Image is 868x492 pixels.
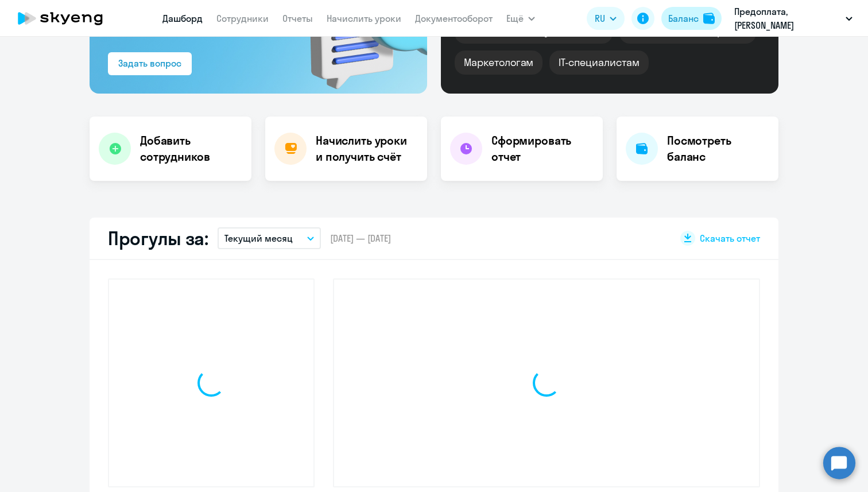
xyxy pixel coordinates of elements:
[506,7,535,30] button: Ещё
[491,133,594,165] h4: Сформировать отчет
[587,7,625,30] button: RU
[415,13,493,24] a: Документооборот
[455,51,542,75] div: Маркетологам
[728,5,858,32] button: Предоплата, [PERSON_NAME]
[140,133,242,165] h4: Добавить сотрудников
[327,13,401,24] a: Начислить уроки
[330,232,391,245] span: [DATE] — [DATE]
[703,13,715,24] img: balance
[162,13,203,24] a: Дашборд
[668,11,699,25] div: Баланс
[218,227,321,249] button: Текущий месяц
[506,11,524,25] span: Ещё
[549,51,648,75] div: IT-специалистам
[734,5,841,32] p: Предоплата, [PERSON_NAME]
[595,11,605,25] span: RU
[282,13,313,24] a: Отчеты
[108,52,192,75] button: Задать вопрос
[108,227,208,250] h2: Прогулы за:
[661,7,722,30] button: Балансbalance
[216,13,269,24] a: Сотрудники
[667,133,769,165] h4: Посмотреть баланс
[700,232,760,245] span: Скачать отчет
[118,56,181,70] div: Задать вопрос
[224,231,293,245] p: Текущий месяц
[316,133,416,165] h4: Начислить уроки и получить счёт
